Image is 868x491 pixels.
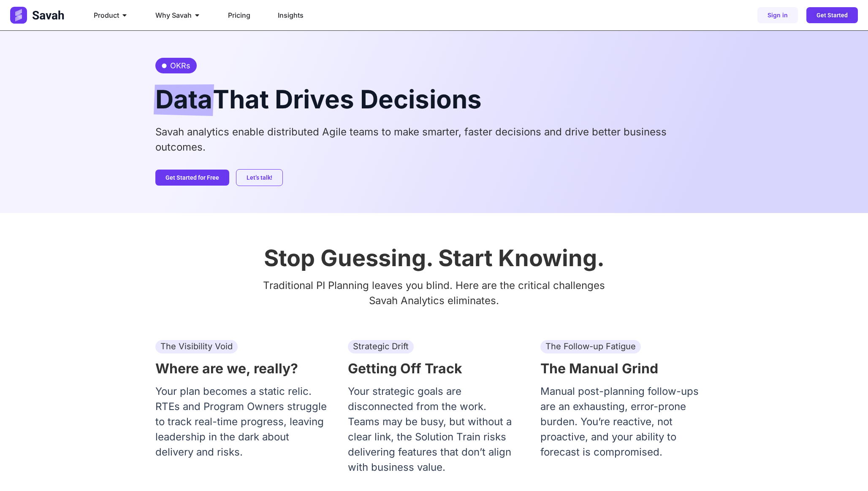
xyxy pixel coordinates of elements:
[155,84,212,116] span: Data
[757,7,798,23] a: Sign in
[768,12,788,18] span: Sign in
[155,82,713,116] h2: That Drives Decisions
[155,10,192,20] span: Why Savah
[236,169,283,186] a: Let’s talk!
[353,341,409,351] span: Strategic Drift
[165,175,219,181] span: Get Started for Free
[545,341,636,351] span: The Follow-up Fatigue
[155,247,713,270] h2: Stop Guessing. Start Knowing.
[155,362,328,375] h2: Where are we, really?
[228,10,250,20] a: Pricing
[278,10,304,20] a: Insights
[816,12,848,18] span: Get Started
[540,362,713,375] h2: The Manual Grind
[87,7,556,24] nav: Menu
[806,7,858,23] a: Get Started
[247,175,272,181] span: Let’s talk!
[155,170,229,186] a: Get Started for Free
[348,384,520,475] p: Your strategic goals are disconnected from the work. Teams may be busy, but without a clear link,...
[168,60,190,71] span: OKRs
[540,384,713,460] p: Manual post-planning follow-ups are an exhausting, error-prone burden. You’re reactive, not proac...
[155,384,328,460] p: Your plan becomes a static relic. RTEs and Program Owners struggle to track real-time progress, l...
[94,10,119,20] span: Product
[155,278,713,308] p: Traditional PI Planning leaves you blind. Here are the critical challenges Savah Analytics elimin...
[155,124,713,155] p: Savah analytics enable distributed Agile teams to make smarter, faster decisions and drive better...
[160,341,233,351] span: The Visibility Void
[348,362,520,375] h2: Getting Off Track
[87,7,556,24] div: Menu Toggle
